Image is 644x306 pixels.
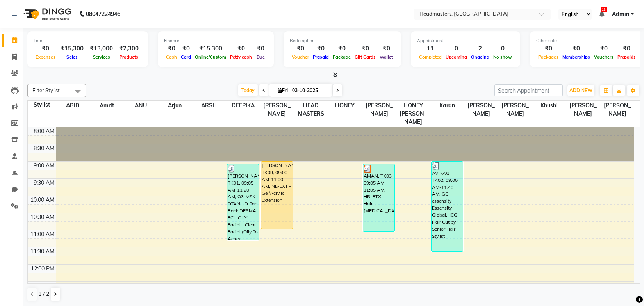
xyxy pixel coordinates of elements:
span: Online/Custom [193,54,228,60]
span: Karan [430,101,464,110]
div: Finance [164,37,268,44]
span: ANU [124,101,158,110]
div: 8:00 AM [32,127,56,135]
div: 12:00 PM [29,265,56,273]
div: ₹0 [311,44,331,53]
div: ₹0 [164,44,179,53]
span: Gift Cards [353,54,378,60]
span: Expenses [34,54,57,60]
span: Today [238,84,258,96]
div: 10:00 AM [29,196,56,204]
div: AMAN, TK03, 09:05 AM-11:05 AM, HR-BTX -L - Hair [MEDICAL_DATA] [363,164,394,231]
div: 10:30 AM [29,213,56,221]
div: Stylist [28,101,56,109]
div: ₹0 [560,44,592,53]
div: ₹0 [536,44,560,53]
div: 8:30 AM [32,144,56,153]
span: Ongoing [469,54,491,60]
div: ₹0 [331,44,353,53]
span: HONEY [328,101,362,110]
span: Due [255,54,267,60]
span: [PERSON_NAME] [498,101,532,119]
span: Filter Stylist [32,87,60,93]
span: Memberships [560,54,592,60]
span: Prepaids [615,54,638,60]
input: 2025-10-03 [290,85,329,96]
span: HONEY [PERSON_NAME] [396,101,430,127]
span: Admin [612,10,629,18]
span: Arjun [158,101,192,110]
span: DEEPIKA [226,101,260,110]
div: 2 [469,44,491,53]
span: Upcoming [444,54,469,60]
div: ₹0 [592,44,615,53]
span: Card [179,54,193,60]
span: Voucher [290,54,311,60]
button: ADD NEW [567,85,594,96]
span: Vouchers [592,54,615,60]
a: 13 [599,11,604,18]
div: ₹0 [378,44,395,53]
div: 11:30 AM [29,247,56,256]
span: [PERSON_NAME] [600,101,634,119]
b: 08047224946 [86,3,120,25]
div: ₹13,000 [87,44,116,53]
span: Package [331,54,353,60]
div: [PERSON_NAME], TK01, 09:05 AM-11:20 AM, O3-MSK-DTAN - D-Tan Pack,DERMA-FCL-OILY - Facial - Clear ... [227,164,259,240]
div: 11 [417,44,444,53]
div: ₹0 [179,44,193,53]
span: Wallet [378,54,395,60]
div: ₹0 [228,44,254,53]
div: ₹0 [290,44,311,53]
span: Amrit [90,101,124,110]
div: ₹0 [353,44,378,53]
div: [PERSON_NAME], TK09, 09:00 AM-11:00 AM, NL-EXT - Gel/Acrylic Extension [261,162,293,229]
div: 9:30 AM [32,179,56,187]
div: 0 [491,44,514,53]
span: Products [118,54,140,60]
div: AVIRAG, TK02, 09:00 AM-11:40 AM, GG-essensity - Essensity Global,HCG - Hair Cut by Senior Hair St... [432,162,463,251]
div: 9:00 AM [32,162,56,170]
div: Appointment [417,37,514,44]
div: ₹15,300 [193,44,228,53]
span: [PERSON_NAME] [464,101,498,119]
div: 0 [444,44,469,53]
div: ₹0 [34,44,57,53]
div: 12:30 PM [29,282,56,290]
div: ₹15,300 [57,44,87,53]
span: [PERSON_NAME] [260,101,294,119]
span: ADD NEW [569,87,592,93]
span: Sales [64,54,80,60]
span: [PERSON_NAME] [362,101,396,119]
input: Search Appointment [494,84,563,96]
span: Services [91,54,112,60]
span: Prepaid [311,54,331,60]
span: 13 [601,7,607,12]
span: [PERSON_NAME] [566,101,600,119]
div: ₹2,300 [116,44,142,53]
div: Redemption [290,37,395,44]
img: logo [20,3,73,25]
span: 1 / 2 [38,290,49,298]
div: Total [34,37,142,44]
div: ₹0 [615,44,638,53]
span: Completed [417,54,444,60]
span: Fri [276,87,290,93]
span: No show [491,54,514,60]
span: Khushi [532,101,566,110]
div: 11:00 AM [29,230,56,238]
span: ABID [56,101,90,110]
div: ₹0 [254,44,268,53]
span: Cash [164,54,179,60]
span: Petty cash [228,54,254,60]
span: HEAD MASTERS [294,101,328,119]
span: Packages [536,54,560,60]
span: ARSH [192,101,226,110]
